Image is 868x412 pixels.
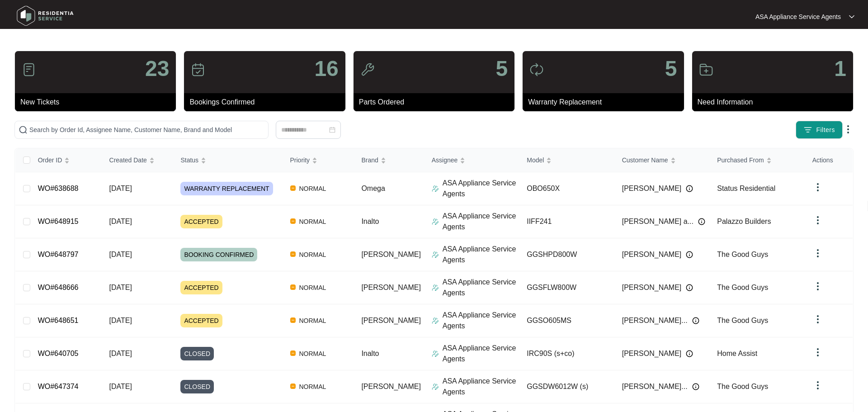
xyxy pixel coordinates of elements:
span: [PERSON_NAME] [361,317,421,324]
span: Priority [290,155,310,165]
img: Info icon [686,284,693,291]
img: Assigner Icon [432,350,439,357]
th: Actions [805,148,853,172]
span: The Good Guys [717,284,768,291]
th: Status [173,148,283,172]
span: [PERSON_NAME] [622,282,682,293]
span: The Good Guys [717,251,768,258]
span: [DATE] [109,317,132,324]
img: dropdown arrow [812,281,823,292]
img: icon [529,62,544,77]
td: GGSDW6012W (s) [519,370,615,403]
span: [PERSON_NAME] a... [622,216,693,227]
p: ASA Appliance Service Agents [443,310,520,331]
td: IRC90S (s+co) [519,337,615,370]
p: 23 [145,58,169,80]
img: Assigner Icon [432,185,439,192]
img: Vercel Logo [290,218,296,224]
span: NORMAL [296,183,330,194]
img: Vercel Logo [290,350,296,356]
span: The Good Guys [717,317,768,324]
span: NORMAL [296,249,330,260]
th: Priority [283,148,354,172]
span: NORMAL [296,348,330,359]
span: Customer Name [622,155,668,165]
img: Assigner Icon [432,317,439,324]
p: Parts Ordered [359,97,514,108]
a: WO#640705 [38,350,79,357]
img: Assigner Icon [432,218,439,225]
img: icon [699,62,713,77]
img: Info icon [698,218,705,225]
span: Order ID [38,155,62,165]
span: Brand [361,155,378,165]
span: [DATE] [109,350,132,357]
span: BOOKING CONFIRMED [180,248,257,261]
span: NORMAL [296,381,330,392]
span: [DATE] [109,251,132,258]
span: CLOSED [180,380,214,393]
p: 16 [314,58,338,80]
span: [PERSON_NAME] [361,383,421,390]
span: CLOSED [180,347,214,360]
img: Vercel Logo [290,384,296,389]
span: Assignee [432,155,458,165]
span: ACCEPTED [180,215,222,228]
span: [PERSON_NAME] [361,251,421,258]
p: ASA Appliance Service Agents [443,244,520,265]
th: Created Date [102,148,174,172]
a: WO#648797 [38,251,79,258]
td: OBO650X [519,172,615,205]
img: Info icon [686,185,693,192]
p: Need Information [698,97,853,108]
span: [DATE] [109,185,132,192]
span: [DATE] [109,383,132,390]
img: dropdown arrow [812,215,823,226]
a: WO#648651 [38,317,79,324]
p: 5 [665,58,677,80]
p: Bookings Confirmed [189,97,345,108]
p: Warranty Replacement [528,97,684,108]
img: filter icon [803,125,812,134]
span: WARRANTY REPLACEMENT [180,182,273,195]
img: Info icon [692,317,699,324]
th: Order ID [31,148,102,172]
th: Model [519,148,615,172]
img: dropdown arrow [849,14,854,19]
th: Purchased From [710,148,805,172]
img: dropdown arrow [812,314,823,325]
img: Assigner Icon [432,383,439,390]
span: [DATE] [109,218,132,225]
a: WO#647374 [38,383,79,390]
span: Inalto [361,218,379,225]
span: [DATE] [109,284,132,291]
span: Inalto [361,350,379,357]
img: icon [22,62,36,77]
span: Home Assist [717,350,757,357]
span: NORMAL [296,315,330,326]
span: [PERSON_NAME] [622,249,682,260]
img: Info icon [686,251,693,258]
span: [PERSON_NAME]... [622,315,688,326]
img: Vercel Logo [290,284,296,290]
p: New Tickets [20,97,176,108]
span: Status [180,155,198,165]
img: Info icon [686,350,693,357]
td: IIFF241 [519,205,615,238]
img: Vercel Logo [290,251,296,257]
input: Search by Order Id, Assignee Name, Customer Name, Brand and Model [29,125,264,135]
td: GGSFLW800W [519,271,615,304]
img: Vercel Logo [290,317,296,323]
p: ASA Appliance Service Agents [443,178,520,199]
span: NORMAL [296,282,330,293]
img: dropdown arrow [843,124,854,135]
span: NORMAL [296,216,330,227]
span: Omega [361,185,385,192]
span: Status Residential [717,185,775,192]
img: icon [360,62,375,77]
td: GGSHPD800W [519,238,615,271]
img: dropdown arrow [812,248,823,259]
span: [PERSON_NAME] [361,284,421,291]
span: Model [527,155,544,165]
img: dropdown arrow [812,380,823,391]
